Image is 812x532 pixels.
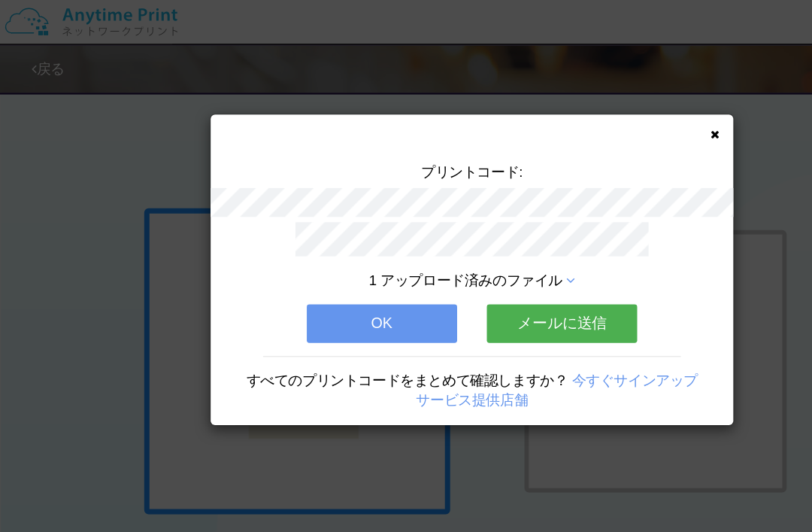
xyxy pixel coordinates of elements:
[362,141,450,154] span: プリントコード:
[264,262,393,295] button: OK
[317,235,483,248] span: 1 アップロード済みのファイル
[358,338,454,351] a: サービス提供店舗
[419,262,548,295] button: メールに送信
[492,321,600,333] a: 今すぐサインアップ
[212,321,489,333] span: すべてのプリントコードをまとめて確認しますか？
